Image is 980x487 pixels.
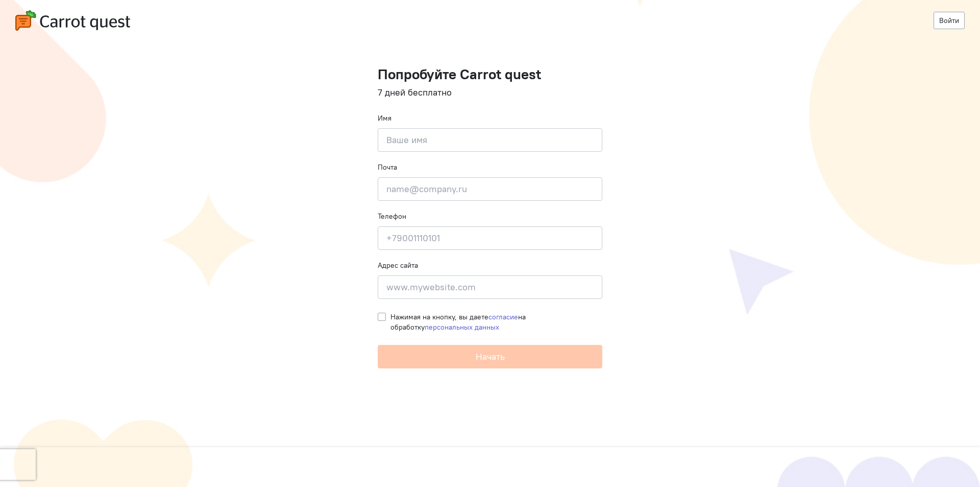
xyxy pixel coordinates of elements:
input: www.mywebsite.com [378,275,602,299]
input: name@company.ru [378,177,602,201]
h1: Попробуйте Carrot quest [378,66,602,82]
label: Имя [378,113,391,123]
img: carrot-quest-logo.svg [15,10,130,31]
input: Ваше имя [378,128,602,152]
input: +79001110101 [378,226,602,250]
a: персональных данных [425,322,499,332]
span: Нажимая на кнопку, вы даете на обработку [390,312,526,332]
label: Почта [378,162,397,172]
span: Начать [476,351,505,362]
a: согласие [488,312,518,321]
a: Войти [934,12,965,29]
label: Адрес сайта [378,260,418,270]
h4: 7 дней бесплатно [378,87,602,98]
label: Телефон [378,211,406,221]
button: Начать [378,345,602,368]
